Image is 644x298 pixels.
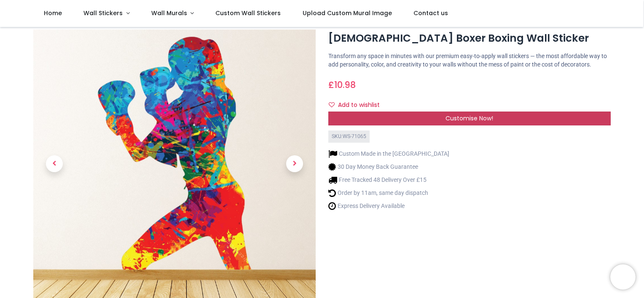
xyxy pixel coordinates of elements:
span: Upload Custom Mural Image [303,9,392,17]
div: SKU: WS-71065 [328,130,370,143]
span: Customise Now! [445,114,493,122]
span: Wall Murals [151,9,187,17]
span: Previous [46,155,63,172]
a: Previous [33,70,75,258]
i: Add to wishlist [329,102,335,108]
span: Next [286,155,303,172]
iframe: Brevo live chat [610,264,636,290]
h1: [DEMOGRAPHIC_DATA] Boxer Boxing Wall Sticker [328,31,611,45]
a: Next [274,70,316,258]
li: Order by 11am, same day dispatch [328,189,449,197]
li: Free Tracked 48 Delivery Over £15 [328,176,449,184]
li: Custom Made in the [GEOGRAPHIC_DATA] [328,149,449,158]
span: Custom Wall Stickers [215,9,281,17]
span: £ [328,79,356,91]
span: Home [44,9,62,17]
span: 10.98 [334,79,356,91]
li: Express Delivery Available [328,202,449,210]
li: 30 Day Money Back Guarantee [328,162,449,171]
p: Transform any space in minutes with our premium easy-to-apply wall stickers — the most affordable... [328,52,611,69]
span: Wall Stickers [83,9,123,17]
button: Add to wishlistAdd to wishlist [328,98,387,112]
span: Contact us [413,9,448,17]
